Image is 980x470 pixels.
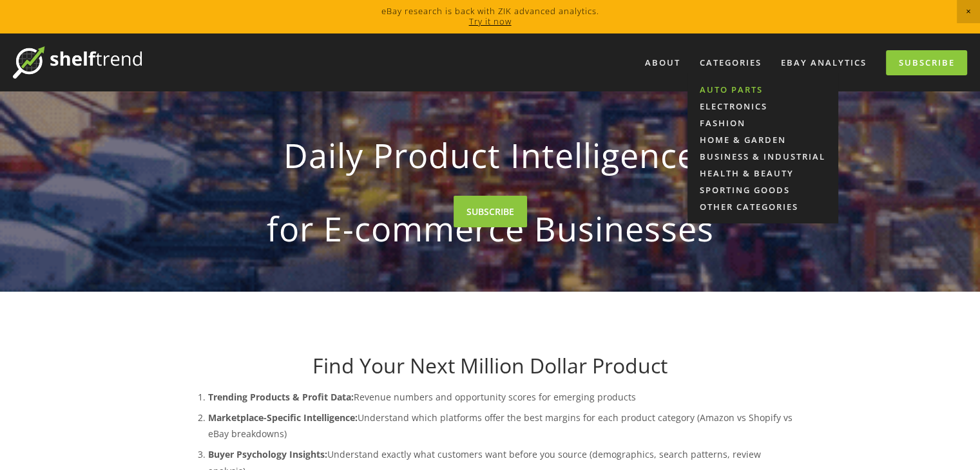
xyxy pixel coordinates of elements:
[203,125,778,185] strong: Daily Product Intelligence
[687,165,838,182] a: Health & Beauty
[13,46,142,79] img: ShelfTrend
[208,409,798,442] p: Understand which platforms offer the best margins for each product category (Amazon vs Shopify vs...
[208,411,358,424] strong: Marketplace-Specific Intelligence:
[687,98,838,115] a: Electronics
[773,52,875,73] a: eBay Analytics
[208,448,327,460] strong: Buyer Psychology Insights:
[454,196,527,227] a: SUBSCRIBE
[203,198,778,259] strong: for E-commerce Businesses
[886,50,967,75] a: Subscribe
[687,198,838,215] a: Other Categories
[687,182,838,198] a: Sporting Goods
[687,131,838,148] a: Home & Garden
[208,389,798,405] p: Revenue numbers and opportunity scores for emerging products
[687,148,838,165] a: Business & Industrial
[687,115,838,131] a: Fashion
[182,353,798,378] h1: Find Your Next Million Dollar Product
[469,15,512,27] a: Try it now
[691,52,770,73] div: Categories
[208,391,354,403] strong: Trending Products & Profit Data:
[687,81,838,98] a: Auto Parts
[637,52,689,73] a: About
